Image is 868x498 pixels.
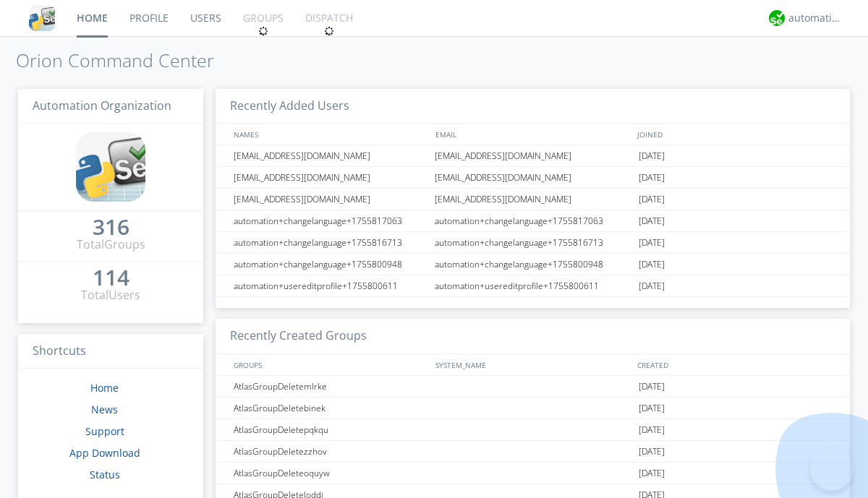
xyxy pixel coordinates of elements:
[639,441,665,463] span: [DATE]
[324,26,334,36] img: spin.svg
[431,275,635,296] div: automation+usereditprofile+1755800611
[216,167,850,189] a: [EMAIL_ADDRESS][DOMAIN_NAME][EMAIL_ADDRESS][DOMAIN_NAME][DATE]
[634,354,836,375] div: CREATED
[639,167,665,189] span: [DATE]
[230,124,428,145] div: NAMES
[431,210,635,231] div: automation+changelanguage+1755817063
[216,145,850,167] a: [EMAIL_ADDRESS][DOMAIN_NAME][EMAIL_ADDRESS][DOMAIN_NAME][DATE]
[634,124,836,145] div: JOINED
[216,441,850,463] a: AtlasGroupDeletezzhov[DATE]
[769,10,785,26] img: d2d01cd9b4174d08988066c6d424eccd
[639,189,665,210] span: [DATE]
[29,5,55,31] img: cddb5a64eb264b2086981ab96f4c1ba7
[230,354,428,375] div: GROUPS
[90,468,120,481] a: Status
[230,463,430,484] div: AtlasGroupDeleteoquyw
[230,275,430,296] div: automation+usereditprofile+1755800611
[431,167,635,188] div: [EMAIL_ADDRESS][DOMAIN_NAME]
[77,236,145,253] div: Total Groups
[639,398,665,419] span: [DATE]
[216,419,850,441] a: AtlasGroupDeletepqkqu[DATE]
[216,89,850,124] h3: Recently Added Users
[639,232,665,254] span: [DATE]
[432,124,634,145] div: EMAIL
[76,132,145,202] img: cddb5a64eb264b2086981ab96f4c1ba7
[431,254,635,275] div: automation+changelanguage+1755800948
[216,232,850,254] a: automation+changelanguage+1755816713automation+changelanguage+1755816713[DATE]
[216,189,850,210] a: [EMAIL_ADDRESS][DOMAIN_NAME][EMAIL_ADDRESS][DOMAIN_NAME][DATE]
[431,232,635,253] div: automation+changelanguage+1755816713
[216,275,850,297] a: automation+usereditprofile+1755800611automation+usereditprofile+1755800611[DATE]
[810,447,854,491] iframe: Toggle Customer Support
[431,145,635,166] div: [EMAIL_ADDRESS][DOMAIN_NAME]
[93,270,129,285] div: 114
[639,254,665,275] span: [DATE]
[91,403,118,416] a: News
[230,376,430,397] div: AtlasGroupDeletemlrke
[639,210,665,232] span: [DATE]
[230,441,430,462] div: AtlasGroupDeletezzhov
[639,376,665,398] span: [DATE]
[216,376,850,398] a: AtlasGroupDeletemlrke[DATE]
[258,26,268,36] img: spin.svg
[639,463,665,484] span: [DATE]
[230,145,430,166] div: [EMAIL_ADDRESS][DOMAIN_NAME]
[639,275,665,297] span: [DATE]
[230,398,430,418] div: AtlasGroupDeletebinek
[639,145,665,167] span: [DATE]
[216,210,850,232] a: automation+changelanguage+1755817063automation+changelanguage+1755817063[DATE]
[431,189,635,210] div: [EMAIL_ADDRESS][DOMAIN_NAME]
[93,270,129,287] a: 114
[85,424,124,438] a: Support
[230,232,430,253] div: automation+changelanguage+1755816713
[93,220,129,236] a: 316
[93,220,129,234] div: 316
[432,354,634,375] div: SYSTEM_NAME
[216,463,850,484] a: AtlasGroupDeleteoquyw[DATE]
[216,398,850,419] a: AtlasGroupDeletebinek[DATE]
[33,98,171,113] span: Automation Organization
[18,334,203,369] h3: Shortcuts
[230,167,430,188] div: [EMAIL_ADDRESS][DOMAIN_NAME]
[230,210,430,231] div: automation+changelanguage+1755817063
[788,11,843,25] div: automation+atlas
[230,189,430,210] div: [EMAIL_ADDRESS][DOMAIN_NAME]
[69,446,140,460] a: App Download
[230,254,430,275] div: automation+changelanguage+1755800948
[230,419,430,440] div: AtlasGroupDeletepqkqu
[216,319,850,354] h3: Recently Created Groups
[90,381,119,395] a: Home
[639,419,665,441] span: [DATE]
[81,287,140,304] div: Total Users
[216,254,850,275] a: automation+changelanguage+1755800948automation+changelanguage+1755800948[DATE]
